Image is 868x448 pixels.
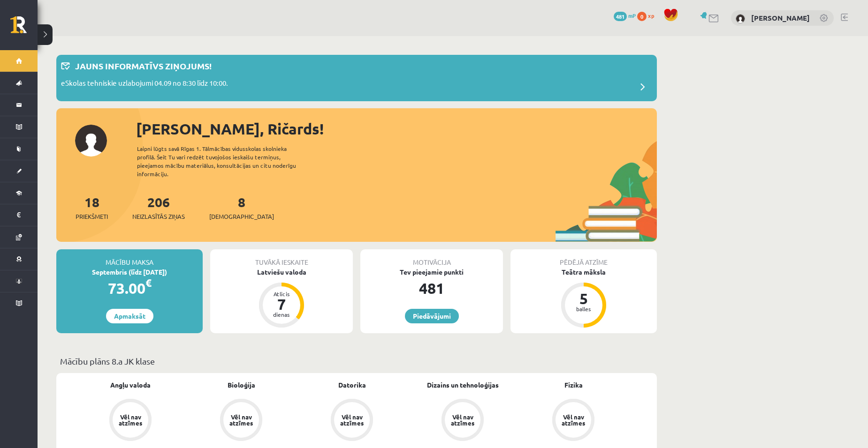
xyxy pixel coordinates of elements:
a: Rīgas 1. Tālmācības vidusskola [10,16,38,40]
span: xp [648,12,654,19]
span: € [145,276,152,290]
div: Latviešu valoda [210,267,353,277]
a: Dizains un tehnoloģijas [427,380,499,390]
div: Septembris (līdz [DATE]) [56,267,203,277]
div: Laipni lūgts savā Rīgas 1. Tālmācības vidusskolas skolnieka profilā. Šeit Tu vari redzēt tuvojošo... [137,144,312,178]
span: 481 [614,12,627,21]
a: 481 mP [614,12,636,19]
a: 18Priekšmeti [76,194,108,221]
p: Mācību plāns 8.a JK klase [60,355,653,367]
a: Vēl nav atzīmes [75,399,186,443]
a: Datorika [338,380,366,390]
div: Pēdējā atzīme [510,249,657,267]
span: [DEMOGRAPHIC_DATA] [209,212,274,221]
div: 481 [360,277,503,299]
p: eSkolas tehniskie uzlabojumi 04.09 no 8:30 līdz 10:00. [61,78,228,91]
div: 73.00 [56,277,203,299]
span: Priekšmeti [76,212,108,221]
div: balles [570,306,598,312]
div: Tuvākā ieskaite [210,249,353,267]
a: Apmaksāt [106,309,153,323]
div: Vēl nav atzīmes [228,414,254,426]
a: Teātra māksla 5 balles [510,267,657,329]
div: Teātra māksla [510,267,657,277]
a: Vēl nav atzīmes [186,399,297,443]
img: Ričards Kalniņš [736,14,745,23]
a: 206Neizlasītās ziņas [132,194,185,221]
a: Bioloģija [228,380,255,390]
div: Vēl nav atzīmes [117,414,144,426]
span: Neizlasītās ziņas [132,212,185,221]
a: Latviešu valoda Atlicis 7 dienas [210,267,353,329]
a: Angļu valoda [110,380,151,390]
a: 0 xp [637,12,659,19]
div: dienas [267,312,296,317]
div: Atlicis [267,291,296,297]
div: Motivācija [360,249,503,267]
a: Vēl nav atzīmes [297,399,407,443]
div: Mācību maksa [56,249,203,267]
span: 0 [637,12,647,21]
div: 5 [570,291,598,306]
div: 7 [267,297,296,312]
div: [PERSON_NAME], Ričards! [136,118,657,140]
div: Vēl nav atzīmes [560,414,586,426]
div: Vēl nav atzīmes [339,414,365,426]
div: Vēl nav atzīmes [449,414,476,426]
div: Tev pieejamie punkti [360,267,503,277]
a: 8[DEMOGRAPHIC_DATA] [209,194,274,221]
a: [PERSON_NAME] [751,13,810,22]
span: mP [628,12,636,19]
a: Vēl nav atzīmes [518,399,629,443]
a: Jauns informatīvs ziņojums! eSkolas tehniskie uzlabojumi 04.09 no 8:30 līdz 10:00. [61,60,652,97]
p: Jauns informatīvs ziņojums! [75,60,212,72]
a: Vēl nav atzīmes [407,399,518,443]
a: Piedāvājumi [405,309,459,323]
a: Fizika [564,380,583,390]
